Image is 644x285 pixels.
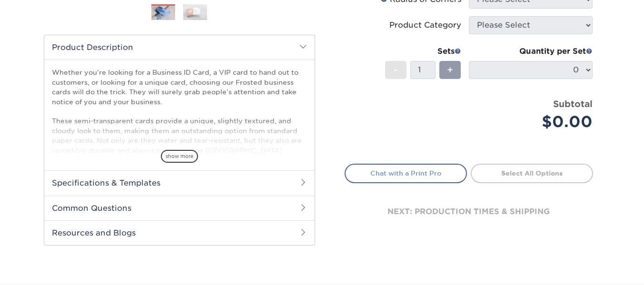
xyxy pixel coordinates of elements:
a: Select All Options [471,164,593,183]
div: next: production times & shipping [345,183,593,240]
img: Plastic Cards 02 [183,4,207,20]
div: $0.00 [476,110,593,133]
h2: Specifications & Templates [44,170,315,195]
p: Whether you’re looking for a Business ID Card, a VIP card to hand out to customers, or looking fo... [52,68,307,281]
iframe: Google Customer Reviews [2,256,81,282]
span: + [447,63,453,77]
a: Chat with a Print Pro [345,164,467,183]
span: - [394,63,398,77]
div: Product Category [389,20,461,31]
span: show more [161,150,198,163]
h2: Common Questions [44,196,315,220]
div: Quantity per Set [469,46,593,57]
div: Sets [385,46,461,57]
strong: Subtotal [553,98,593,109]
img: Plastic Cards 01 [151,5,175,21]
h2: Product Description [44,35,315,59]
h2: Resources and Blogs [44,220,315,245]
